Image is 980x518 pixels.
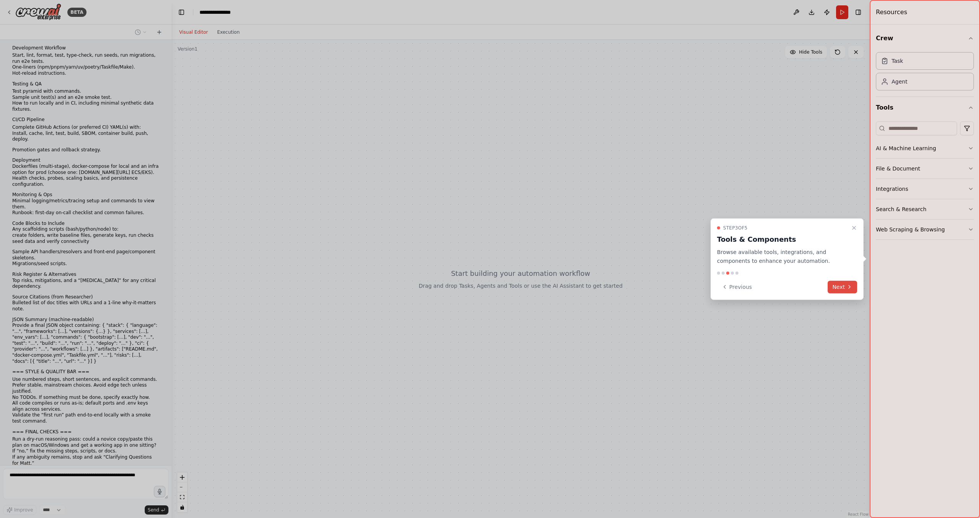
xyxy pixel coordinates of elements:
button: Hide left sidebar [176,7,187,18]
button: Next [828,280,857,293]
p: Browse available tools, integrations, and components to enhance your automation. [717,248,848,266]
button: Close walkthrough [849,223,859,233]
h3: Tools & Components [717,234,848,245]
span: Step 3 of 5 [723,225,748,231]
button: Previous [717,280,756,293]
